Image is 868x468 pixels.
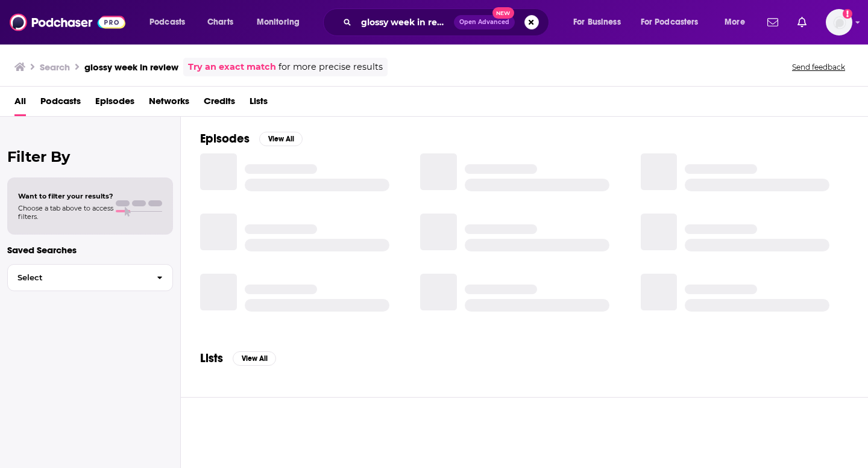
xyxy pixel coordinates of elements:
[826,9,852,35] button: Show profile menu
[356,13,454,32] input: Search podcasts, credits, & more...
[207,14,233,31] span: Charts
[793,12,811,32] a: Show notifications dropdown
[788,62,849,72] button: Send feedback
[459,19,509,25] span: Open Advanced
[233,351,276,366] button: View All
[716,13,760,32] button: open menu
[248,13,315,32] button: open menu
[14,91,26,116] a: All
[454,15,515,29] button: Open AdvancedNew
[763,12,783,32] a: Show notifications dropdown
[335,8,561,36] div: Search podcasts, credits, & more...
[257,14,300,31] span: Monitoring
[7,264,173,291] button: Select
[95,91,134,116] a: Episodes
[259,132,303,146] button: View All
[18,204,113,221] span: Choose a tab above to access filters.
[18,192,113,200] span: Want to filter your results?
[40,61,70,73] h3: Search
[641,14,699,31] span: For Podcasters
[826,9,852,35] img: User Profile
[84,61,178,73] h3: glossy week in review
[188,60,276,74] a: Try an exact match
[573,14,621,31] span: For Business
[826,9,852,35] span: Logged in as mijal
[565,13,636,32] button: open menu
[10,11,125,34] img: Podchaser - Follow, Share and Rate Podcasts
[200,351,223,366] h2: Lists
[149,14,185,31] span: Podcasts
[204,91,235,116] a: Credits
[492,7,514,19] span: New
[40,91,81,116] a: Podcasts
[141,13,201,32] button: open menu
[200,351,276,366] a: ListsView All
[200,131,303,146] a: EpisodesView All
[149,91,189,116] a: Networks
[200,131,250,146] h2: Episodes
[8,274,147,282] span: Select
[278,60,383,74] span: for more precise results
[843,9,852,19] svg: Add a profile image
[7,244,173,256] p: Saved Searches
[7,148,173,165] h2: Filter By
[200,13,241,32] a: Charts
[725,14,745,31] span: More
[633,13,716,32] button: open menu
[250,91,268,116] a: Lists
